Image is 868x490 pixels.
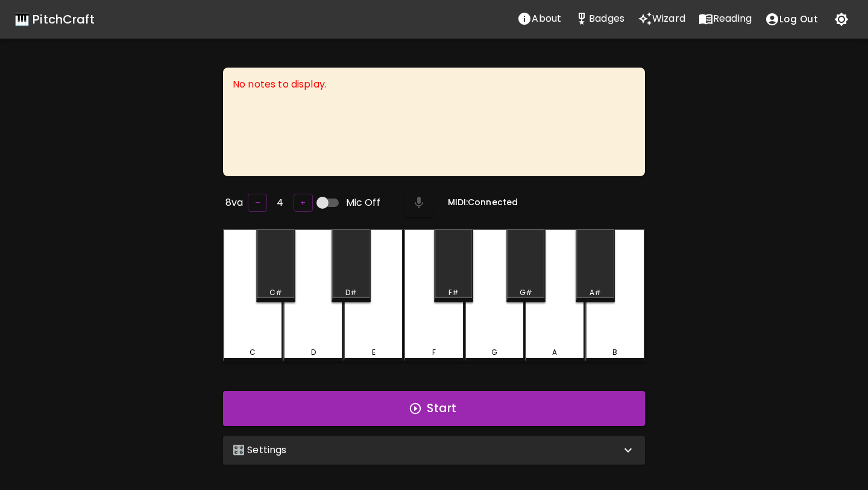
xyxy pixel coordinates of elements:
[346,196,380,210] span: Mic Off
[520,287,532,298] div: G#
[250,347,256,358] div: C
[652,11,685,26] p: Wizard
[568,7,631,32] a: Stats
[14,10,95,29] a: 🎹 PitchCraft
[432,347,436,358] div: F
[589,11,624,26] p: Badges
[511,7,568,31] button: About
[269,287,282,298] div: C#
[552,347,557,358] div: A
[532,11,561,26] p: About
[372,347,376,358] div: E
[568,7,631,31] button: Stats
[590,287,601,298] div: A#
[225,194,243,211] h6: 8va
[223,436,645,465] div: 🎛️ Settings
[277,194,283,211] h6: 4
[233,77,635,92] div: No notes to display.
[311,347,316,358] div: D
[692,7,758,32] a: Reading
[233,443,287,457] p: 🎛️ Settings
[223,391,645,426] button: Start
[345,287,357,298] div: D#
[758,7,825,32] button: account of current user
[631,7,692,31] button: Wizard
[631,7,692,32] a: Wizard
[491,347,497,358] div: G
[248,194,267,212] button: –
[612,347,617,358] div: B
[692,7,758,31] button: Reading
[294,194,313,212] button: +
[511,7,568,32] a: About
[448,196,518,209] h6: MIDI: Connected
[713,11,752,26] p: Reading
[448,287,459,298] div: F#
